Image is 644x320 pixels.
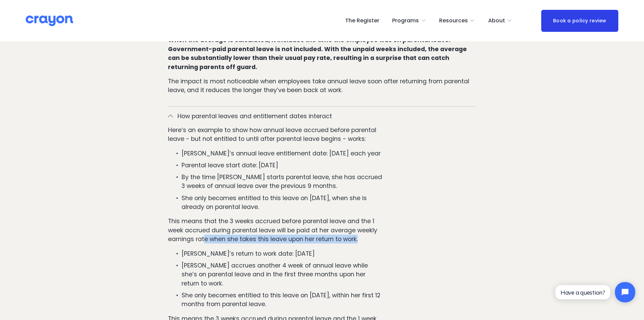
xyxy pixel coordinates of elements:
p: She only becomes entitled to this leave on [DATE], within her first 12 months from parental leave. [182,291,384,309]
iframe: Tidio Chat [550,276,641,308]
a: The Register [345,15,379,26]
p: By the time [PERSON_NAME] starts parental leave, she has accrued 3 weeks of annual leave over the... [182,173,384,191]
button: How parental leaves and entitlement dates interact [168,107,476,126]
p: Here’s an example to show how annual leave accrued before parental leave - but not entitled to un... [168,126,384,144]
p: This means that the 3 weeks accrued before parental leave and the 1 week accrued during parental ... [168,217,384,243]
p: [PERSON_NAME]’s annual leave entitlement date: [DATE] each year [182,149,384,158]
p: The impact is most noticeable when employees take annual leave soon after returning from parental... [168,77,476,95]
p: [PERSON_NAME] accrues another 4 week of annual leave while she’s on parental leave and in the fir... [182,261,384,288]
p: Parental leave start date: [DATE] [182,161,384,170]
strong: When the average is calculated, it includes the time the employee was on parental leave. Governme... [168,36,468,71]
span: Resources [439,16,468,26]
span: Programs [392,16,419,26]
span: About [488,16,505,26]
p: She only becomes entitled to this leave on [DATE], when she is already on parental leave. [182,194,384,212]
a: Book a policy review [541,10,618,32]
img: Crayon [26,15,73,27]
a: folder dropdown [488,15,512,26]
a: folder dropdown [392,15,426,26]
a: folder dropdown [439,15,475,26]
p: [PERSON_NAME]’s return to work date: [DATE] [182,249,384,258]
span: How parental leaves and entitlement dates interact [173,112,476,121]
